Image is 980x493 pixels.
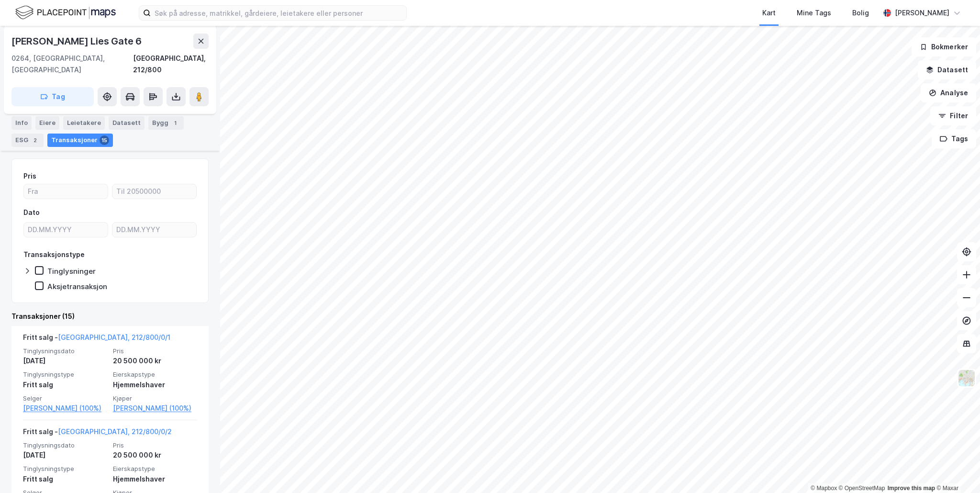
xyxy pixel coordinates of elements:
[113,394,197,403] span: Kjøper
[23,473,107,485] div: Fritt salg
[11,34,144,49] div: [PERSON_NAME] Lies Gate 6
[113,347,197,355] span: Pris
[113,370,197,379] span: Eierskapstype
[112,223,196,237] input: DD.MM.YYYY
[23,249,85,260] div: Transaksjonstype
[11,53,133,76] div: 0264, [GEOGRAPHIC_DATA], [GEOGRAPHIC_DATA]
[23,465,107,473] span: Tinglysningstype
[113,473,197,485] div: Hjemmelshaver
[932,447,980,493] div: Kontrollprogram for chat
[811,485,837,492] a: Mapbox
[852,7,869,19] div: Bolig
[47,267,96,276] div: Tinglysninger
[35,116,59,130] div: Eiere
[23,449,107,461] div: [DATE]
[47,282,107,291] div: Aksjetransaksjon
[113,449,197,461] div: 20 500 000 kr
[58,427,172,436] a: [GEOGRAPHIC_DATA], 212/800/0/2
[932,447,980,493] iframe: Chat Widget
[24,223,108,237] input: DD.MM.YYYY
[15,4,116,21] img: logo.f888ab2527a4732fd821a326f86c7f29.svg
[23,332,170,347] div: Fritt salg -
[11,116,32,130] div: Info
[23,426,172,441] div: Fritt salg -
[930,106,976,125] button: Filter
[11,311,209,322] div: Transaksjoner (15)
[24,184,108,199] input: Fra
[113,403,197,414] a: [PERSON_NAME] (100%)
[112,184,196,199] input: Til 20500000
[797,7,831,19] div: Mine Tags
[23,441,107,449] span: Tinglysningsdato
[23,394,107,403] span: Selger
[23,170,36,182] div: Pris
[921,83,976,102] button: Analyse
[113,441,197,449] span: Pris
[762,7,776,19] div: Kart
[100,135,109,145] div: 15
[58,333,170,341] a: [GEOGRAPHIC_DATA], 212/800/0/1
[23,379,107,391] div: Fritt salg
[932,129,976,148] button: Tags
[30,135,40,145] div: 2
[113,379,197,391] div: Hjemmelshaver
[113,465,197,473] span: Eierskapstype
[23,355,107,367] div: [DATE]
[23,347,107,355] span: Tinglysningsdato
[11,87,94,106] button: Tag
[23,403,107,414] a: [PERSON_NAME] (100%)
[109,116,145,130] div: Datasett
[113,355,197,367] div: 20 500 000 kr
[888,485,935,492] a: Improve this map
[47,134,113,147] div: Transaksjoner
[839,485,885,492] a: OpenStreetMap
[148,116,184,130] div: Bygg
[11,134,44,147] div: ESG
[958,369,976,387] img: Z
[151,6,406,20] input: Søk på adresse, matrikkel, gårdeiere, leietakere eller personer
[918,60,976,79] button: Datasett
[895,7,949,19] div: [PERSON_NAME]
[23,207,40,218] div: Dato
[133,53,209,76] div: [GEOGRAPHIC_DATA], 212/800
[23,370,107,379] span: Tinglysningstype
[170,118,180,128] div: 1
[63,116,105,130] div: Leietakere
[912,37,976,56] button: Bokmerker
